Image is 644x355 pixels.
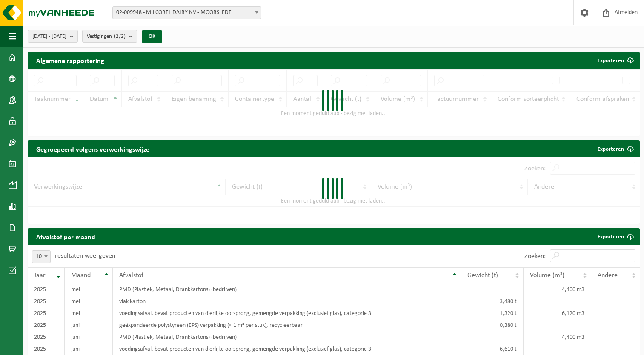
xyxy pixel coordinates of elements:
span: Jaar [34,272,46,279]
td: 2025 [28,295,65,307]
td: PMD (Plastiek, Metaal, Drankkartons) (bedrijven) [113,331,461,343]
td: geëxpandeerde polystyreen (EPS) verpakking (< 1 m² per stuk), recycleerbaar [113,319,461,331]
td: juni [65,319,113,331]
span: Vestigingen [87,30,126,43]
td: juni [65,343,113,355]
td: 0,380 t [461,319,524,331]
td: voedingsafval, bevat producten van dierlijke oorsprong, gemengde verpakking (exclusief glas), cat... [113,343,461,355]
td: mei [65,295,113,307]
td: vlak karton [113,295,461,307]
td: mei [65,283,113,295]
span: [DATE] - [DATE] [32,30,66,43]
h2: Gegroepeerd volgens verwerkingswijze [28,140,158,157]
span: 10 [32,250,51,263]
td: juni [65,331,113,343]
td: 4,400 m3 [524,283,591,295]
span: Afvalstof [119,272,143,279]
h2: Afvalstof per maand [28,228,104,245]
label: resultaten weergeven [55,252,115,259]
td: 2025 [28,283,65,295]
button: OK [142,30,162,43]
span: 10 [32,251,50,263]
span: 02-009948 - MILCOBEL DAIRY NV - MOORSLEDE [113,7,261,19]
h2: Algemene rapportering [28,52,113,69]
button: [DATE] - [DATE] [28,30,78,43]
td: 2025 [28,331,65,343]
span: 02-009948 - MILCOBEL DAIRY NV - MOORSLEDE [112,6,261,19]
td: 2025 [28,307,65,319]
label: Zoeken: [524,253,546,260]
td: PMD (Plastiek, Metaal, Drankkartons) (bedrijven) [113,283,461,295]
td: 4,400 m3 [524,331,591,343]
td: 2025 [28,319,65,331]
count: (2/2) [114,34,126,39]
button: Vestigingen(2/2) [82,30,137,43]
td: 1,320 t [461,307,524,319]
a: Exporteren [591,228,639,245]
td: 6,120 m3 [524,307,591,319]
span: Andere [598,272,618,279]
span: Gewicht (t) [467,272,498,279]
td: 2025 [28,343,65,355]
td: mei [65,307,113,319]
td: voedingsafval, bevat producten van dierlijke oorsprong, gemengde verpakking (exclusief glas), cat... [113,307,461,319]
td: 3,480 t [461,295,524,307]
span: Maand [71,272,91,279]
button: Exporteren [591,52,639,69]
span: Volume (m³) [530,272,564,279]
a: Exporteren [591,140,639,157]
td: 6,610 t [461,343,524,355]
